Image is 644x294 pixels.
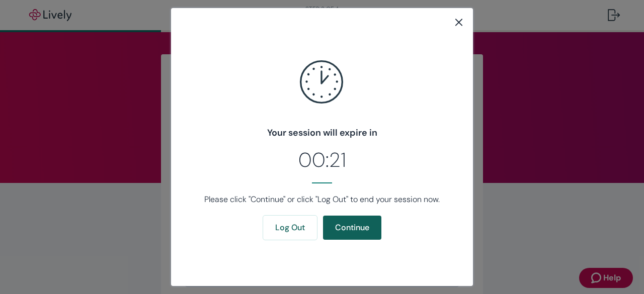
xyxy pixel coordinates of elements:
[263,216,317,240] button: Log Out
[188,145,456,175] h2: 00:21
[188,126,456,140] h4: Your session will expire in
[323,216,381,240] button: Continue
[453,16,465,28] svg: close
[198,193,446,206] p: Please click "Continue" or click "Log Out" to end your session now.
[453,16,465,28] button: close button
[282,42,362,123] svg: clock icon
